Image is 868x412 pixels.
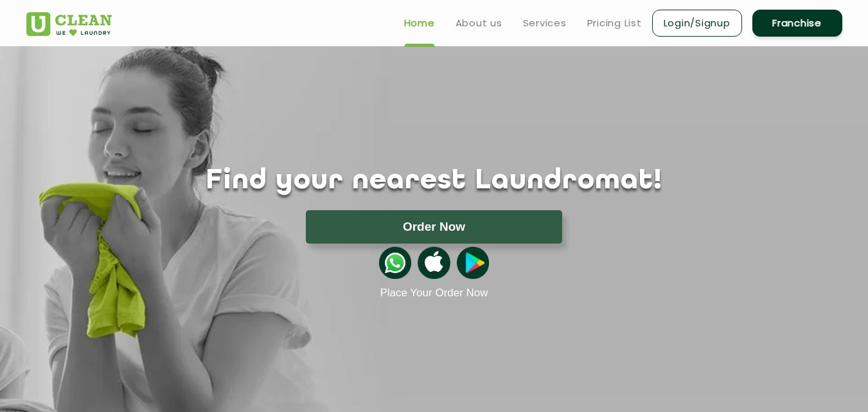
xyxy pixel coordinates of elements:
img: whatsappicon.png [379,247,411,279]
img: UClean Laundry and Dry Cleaning [26,12,112,36]
button: Order Now [306,210,562,244]
a: Services [523,15,567,31]
a: Pricing List [587,15,642,31]
a: Place Your Order Now [380,287,488,300]
a: Login/Signup [652,10,742,37]
a: About us [456,15,502,31]
a: Franchise [752,10,842,37]
h1: Find your nearest Laundromat! [17,165,852,197]
img: apple-icon.png [418,247,450,279]
img: playstoreicon.png [457,247,489,279]
a: Home [404,15,435,31]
